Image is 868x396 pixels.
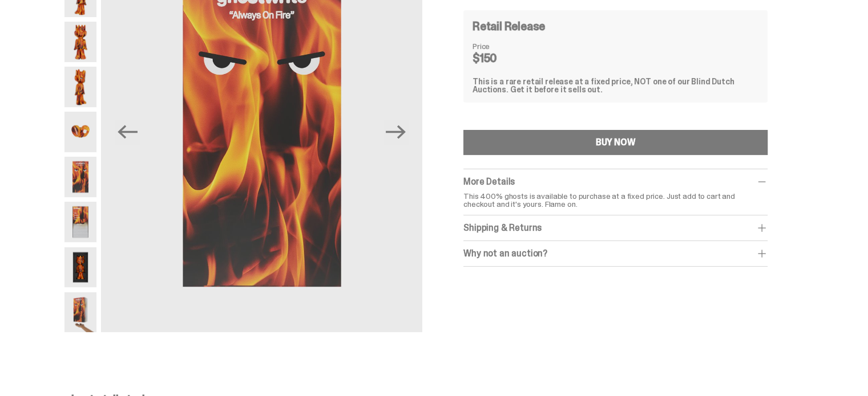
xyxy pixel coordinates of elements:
[473,52,530,64] dd: $150
[463,175,515,187] span: More Details
[64,202,96,242] img: Always-On-Fire---Website-Archive.2494X.png
[473,21,545,32] h4: Retail Release
[64,22,96,62] img: Always-On-Fire---Website-Archive.2487X.png
[383,120,409,145] button: Next
[64,157,96,197] img: Always-On-Fire---Website-Archive.2491X.png
[473,42,530,50] dt: Price
[596,138,636,147] div: BUY NOW
[64,292,96,333] img: Always-On-Fire---Website-Archive.2522XX.png
[473,77,758,93] div: This is a rare retail release at a fixed price, NOT one of our Blind Dutch Auctions. Get it befor...
[463,248,768,259] div: Why not an auction?
[64,247,96,288] img: Always-On-Fire---Website-Archive.2497X.png
[463,130,768,155] button: BUY NOW
[115,120,140,145] button: Previous
[463,192,768,208] p: This 400% ghosts is available to purchase at a fixed price. Just add to cart and checkout and it'...
[64,112,96,152] img: Always-On-Fire---Website-Archive.2490X.png
[463,222,768,234] div: Shipping & Returns
[64,67,96,107] img: Always-On-Fire---Website-Archive.2489X.png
